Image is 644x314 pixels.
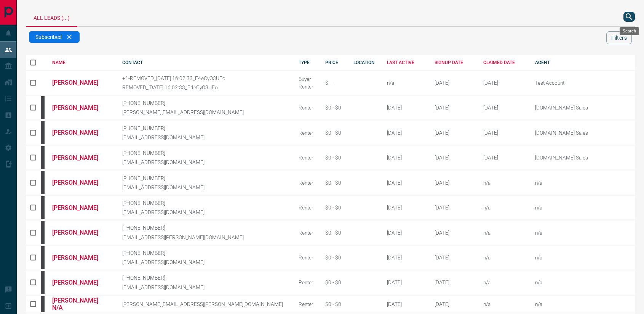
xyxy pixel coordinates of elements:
[52,204,109,211] a: [PERSON_NAME]
[353,60,376,65] div: LOCATION
[325,105,342,111] div: $0 - $0
[122,109,287,115] p: [PERSON_NAME][EMAIL_ADDRESS][DOMAIN_NAME]
[325,130,342,136] div: $0 - $0
[299,230,314,236] div: Renter
[535,60,635,65] div: AGENT
[41,196,45,219] div: mrloft.ca
[41,271,45,294] div: mrloft.ca
[122,184,287,190] p: [EMAIL_ADDRESS][DOMAIN_NAME]
[299,60,314,65] div: TYPE
[325,279,342,285] div: $0 - $0
[122,209,287,215] p: [EMAIL_ADDRESS][DOMAIN_NAME]
[299,105,314,111] div: Renter
[299,155,314,161] div: Renter
[299,76,314,82] div: Buyer
[483,180,524,186] div: n/a
[299,279,314,285] div: Renter
[41,246,45,269] div: mrloft.ca
[435,279,472,285] div: October 14th 2008, 1:23:37 AM
[122,234,287,240] p: [EMAIL_ADDRESS][PERSON_NAME][DOMAIN_NAME]
[620,27,639,35] div: Search
[122,84,287,90] p: REMOVED_[DATE] 16:02:33_E4eCyO3UEo
[122,125,287,131] p: [PHONE_NUMBER]
[52,104,109,111] a: [PERSON_NAME]
[387,105,423,111] div: [DATE]
[122,301,287,307] p: [PERSON_NAME][EMAIL_ADDRESS][PERSON_NAME][DOMAIN_NAME]
[122,275,287,281] p: [PHONE_NUMBER]
[52,229,109,236] a: [PERSON_NAME]
[122,60,287,65] div: CONTACT
[435,254,472,261] div: October 13th 2008, 8:32:50 PM
[435,105,472,111] div: October 11th 2008, 12:32:56 PM
[535,180,630,186] p: n/a
[41,171,45,194] div: mrloft.ca
[325,155,342,161] div: $0 - $0
[52,60,111,65] div: NAME
[122,150,287,156] p: [PHONE_NUMBER]
[299,301,314,307] div: Renter
[387,301,423,307] div: [DATE]
[435,155,472,161] div: October 12th 2008, 6:29:44 AM
[387,279,423,285] div: [DATE]
[325,230,342,236] div: $0 - $0
[435,205,472,211] div: October 12th 2008, 3:01:27 PM
[325,60,342,65] div: PRICE
[483,105,524,111] div: February 19th 2025, 2:37:44 PM
[29,31,80,43] div: Subscribed
[122,259,287,265] p: [EMAIL_ADDRESS][DOMAIN_NAME]
[535,130,630,136] p: [DOMAIN_NAME] Sales
[52,129,109,136] a: [PERSON_NAME]
[387,130,423,136] div: [DATE]
[52,179,109,186] a: [PERSON_NAME]
[606,31,632,44] button: Filters
[122,159,287,165] p: [EMAIL_ADDRESS][DOMAIN_NAME]
[435,130,472,136] div: October 11th 2008, 5:41:37 PM
[122,100,287,106] p: [PHONE_NUMBER]
[325,80,342,86] div: $---
[52,254,109,261] a: [PERSON_NAME]
[387,60,423,65] div: LAST ACTIVE
[483,301,524,307] div: n/a
[387,205,423,211] div: [DATE]
[535,279,630,285] p: n/a
[122,284,287,290] p: [EMAIL_ADDRESS][DOMAIN_NAME]
[483,254,524,261] div: n/a
[299,205,314,211] div: Renter
[387,155,423,161] div: [DATE]
[122,200,287,206] p: [PHONE_NUMBER]
[483,130,524,136] div: February 19th 2025, 2:37:44 PM
[387,180,423,186] div: [DATE]
[483,205,524,211] div: n/a
[535,254,630,261] p: n/a
[35,34,62,40] span: Subscribed
[435,180,472,186] div: October 12th 2008, 11:22:16 AM
[122,250,287,256] p: [PHONE_NUMBER]
[483,230,524,236] div: n/a
[52,297,109,311] a: [PERSON_NAME] N/A
[483,155,524,161] div: February 19th 2025, 2:37:44 PM
[122,175,287,181] p: [PHONE_NUMBER]
[483,80,524,86] div: April 29th 2025, 4:45:30 PM
[435,80,472,86] div: September 1st 2015, 9:13:21 AM
[325,301,342,307] div: $0 - $0
[325,180,342,186] div: $0 - $0
[122,75,287,81] p: +1-REMOVED_[DATE] 16:02:33_E4eCyO3UEo
[535,205,630,211] p: n/a
[535,80,630,86] p: Test Account
[535,105,630,111] p: [DOMAIN_NAME] Sales
[435,301,472,307] div: October 15th 2008, 9:26:23 AM
[52,154,109,161] a: [PERSON_NAME]
[325,254,342,261] div: $0 - $0
[41,121,45,144] div: mrloft.ca
[623,12,635,22] button: search button
[483,60,524,65] div: CLAIMED DATE
[535,155,630,161] p: [DOMAIN_NAME] Sales
[41,146,45,169] div: mrloft.ca
[26,8,77,27] div: All Leads (...)
[325,205,342,211] div: $0 - $0
[41,96,45,119] div: mrloft.ca
[122,134,287,140] p: [EMAIL_ADDRESS][DOMAIN_NAME]
[41,296,45,312] div: mrloft.ca
[52,79,109,86] a: [PERSON_NAME]
[387,80,423,86] div: n/a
